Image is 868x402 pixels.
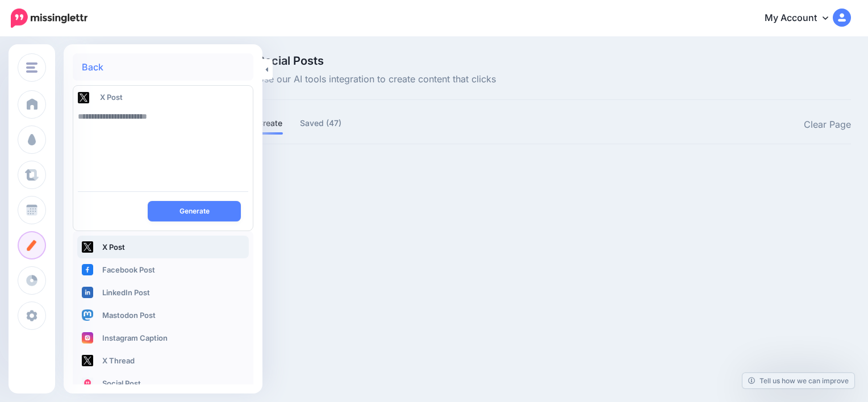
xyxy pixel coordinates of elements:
a: Mastodon Post [77,304,249,326]
a: Social Post [77,372,249,395]
a: Saved (47) [300,116,342,130]
img: facebook-square.png [82,264,93,275]
img: twitter-square.png [78,92,89,103]
span: Social Posts [257,55,496,66]
button: Generate [148,201,241,221]
img: twitter-square.png [82,241,93,253]
a: My Account [753,5,851,32]
a: LinkedIn Post [77,281,249,304]
img: mastodon-square.png [82,309,93,321]
img: menu.png [26,62,37,73]
a: Instagram Caption [77,326,249,349]
a: Create [257,116,283,130]
a: X Thread [77,349,249,372]
img: instagram-square.png [82,332,93,344]
span: X Post [100,93,123,102]
a: Clear Page [804,118,851,132]
img: Missinglettr [11,9,87,28]
span: Use our AI tools integration to create content that clicks [257,72,496,87]
a: Back [82,62,103,72]
img: logo-square.png [82,378,93,389]
a: X Post [77,236,249,258]
a: Tell us how we can improve [742,373,854,388]
a: Facebook Post [77,258,249,281]
img: twitter-square.png [82,355,93,366]
img: linkedin-square.png [82,287,93,298]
